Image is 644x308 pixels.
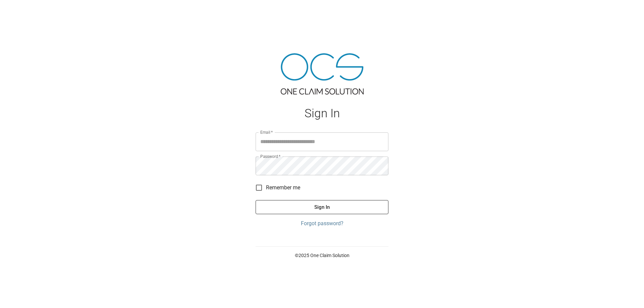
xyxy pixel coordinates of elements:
[260,153,280,159] label: Password
[256,220,388,228] a: Forgot password?
[256,200,388,214] button: Sign In
[8,4,35,17] img: ocs-logo-white-transparent.png
[260,129,273,135] label: Email
[256,252,388,259] p: © 2025 One Claim Solution
[266,184,300,192] span: Remember me
[281,53,364,95] img: ocs-logo-tra.png
[256,107,388,120] h1: Sign In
